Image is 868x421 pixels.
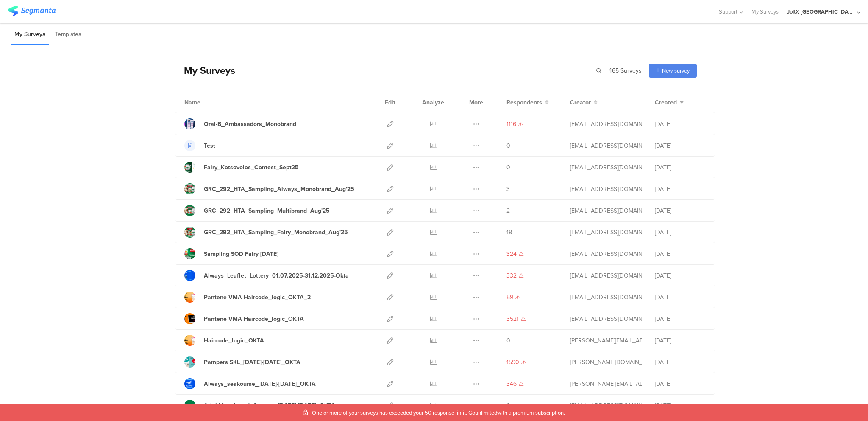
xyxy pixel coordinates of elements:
div: Fairy_Kotsovolos_Contest_Sept25 [204,163,299,172]
button: Respondents [506,98,549,107]
span: | [603,66,607,75]
div: betbeder.mb@pg.com [570,163,642,172]
span: Respondents [506,98,542,107]
span: 3 [506,185,510,194]
span: 1590 [506,358,519,367]
span: 18 [506,228,512,237]
div: support@segmanta.com [570,141,642,150]
div: Test [204,141,215,150]
span: 0 [506,336,510,345]
div: Ariel Monobrand_Contest_01May25-31May25_OKTA [204,401,335,410]
div: [DATE] [655,250,706,258]
div: Edit [381,92,399,113]
div: My Surveys [175,63,235,78]
div: betbeder.mb@pg.com [570,271,642,280]
span: 465 Surveys [609,66,642,75]
span: Creator [570,98,591,107]
span: 1116 [506,120,516,129]
div: Pantene VMA Haircode_logic_OKTA [204,314,304,323]
div: baroutis.db@pg.com [570,293,642,302]
div: gheorghe.a.4@pg.com [570,185,642,194]
div: gheorghe.a.4@pg.com [570,206,642,215]
div: Pampers SKL_8May25-21May25_OKTA [204,358,300,367]
div: More [467,92,485,113]
li: Templates [51,25,85,45]
div: baroutis.db@pg.com [570,401,642,410]
div: baroutis.db@pg.com [570,314,642,323]
img: segmanta logo [8,6,56,16]
div: GRC_292_HTA_Sampling_Multibrand_Aug'25 [204,206,330,215]
span: Created [655,98,677,107]
div: [DATE] [655,271,706,280]
span: 2 [506,206,510,215]
div: [DATE] [655,293,706,302]
div: [DATE] [655,185,706,194]
a: Test [184,140,215,151]
a: Pantene VMA Haircode_logic_OKTA_2 [184,292,311,303]
div: arvanitis.a@pg.com [570,379,642,388]
a: GRC_292_HTA_Sampling_Always_Monobrand_Aug'25 [184,183,354,194]
div: JoltX [GEOGRAPHIC_DATA] [787,8,855,16]
div: Haircode_logic_OKTA [204,336,264,345]
div: Oral-B_Ambassadors_Monobrand [204,120,296,129]
a: Fairy_Kotsovolos_Contest_Sept25 [184,162,299,173]
div: Sampling SOD Fairy Aug'25 [204,250,278,258]
a: Oral-B_Ambassadors_Monobrand [184,118,296,129]
a: Haircode_logic_OKTA [184,335,264,346]
button: Created [655,98,684,107]
div: [DATE] [655,358,706,367]
div: skora.es@pg.com [570,358,642,367]
span: 332 [506,271,517,280]
a: Always_seakoume_[DATE]-[DATE]_OKTA [184,378,316,389]
a: Ariel Monobrand_Contest_[DATE]-[DATE]_OKTA [184,400,335,411]
span: 59 [506,293,513,302]
div: [DATE] [655,163,706,172]
span: Support [719,8,737,16]
div: arvanitis.a@pg.com [570,336,642,345]
div: GRC_292_HTA_Sampling_Fairy_Monobrand_Aug'25 [204,228,348,237]
a: GRC_292_HTA_Sampling_Multibrand_Aug'25 [184,205,330,216]
div: Analyze [420,92,446,113]
div: Name [184,98,235,107]
div: [DATE] [655,379,706,388]
span: One or more of your surveys has exceeded your 50 response limit. Go with a premium subscription. [312,409,565,417]
div: [DATE] [655,314,706,323]
div: [DATE] [655,401,706,410]
a: Always_Leaflet_Lottery_01.07.2025-31.12.2025-Okta [184,270,349,281]
div: nikolopoulos.j@pg.com [570,120,642,129]
span: 0 [506,163,510,172]
span: 3521 [506,314,519,323]
div: Always_seakoume_03May25-30June25_OKTA [204,379,316,388]
span: New survey [662,67,690,75]
button: Creator [570,98,598,107]
div: [DATE] [655,228,706,237]
span: 346 [506,379,517,388]
div: [DATE] [655,141,706,150]
div: Pantene VMA Haircode_logic_OKTA_2 [204,293,311,302]
a: Sampling SOD Fairy [DATE] [184,248,278,259]
div: gheorghe.a.4@pg.com [570,228,642,237]
li: My Surveys [11,25,49,45]
div: Always_Leaflet_Lottery_01.07.2025-31.12.2025-Okta [204,271,349,280]
a: GRC_292_HTA_Sampling_Fairy_Monobrand_Aug'25 [184,227,348,238]
span: 0 [506,141,510,150]
a: Pantene VMA Haircode_logic_OKTA [184,313,304,324]
span: 324 [506,250,517,258]
div: GRC_292_HTA_Sampling_Always_Monobrand_Aug'25 [204,185,354,194]
a: Pampers SKL_[DATE]-[DATE]_OKTA [184,356,300,368]
div: [DATE] [655,206,706,215]
div: [DATE] [655,120,706,129]
span: unlimited [475,409,497,417]
div: gheorghe.a.4@pg.com [570,250,642,258]
span: 0 [506,401,510,410]
div: [DATE] [655,336,706,345]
